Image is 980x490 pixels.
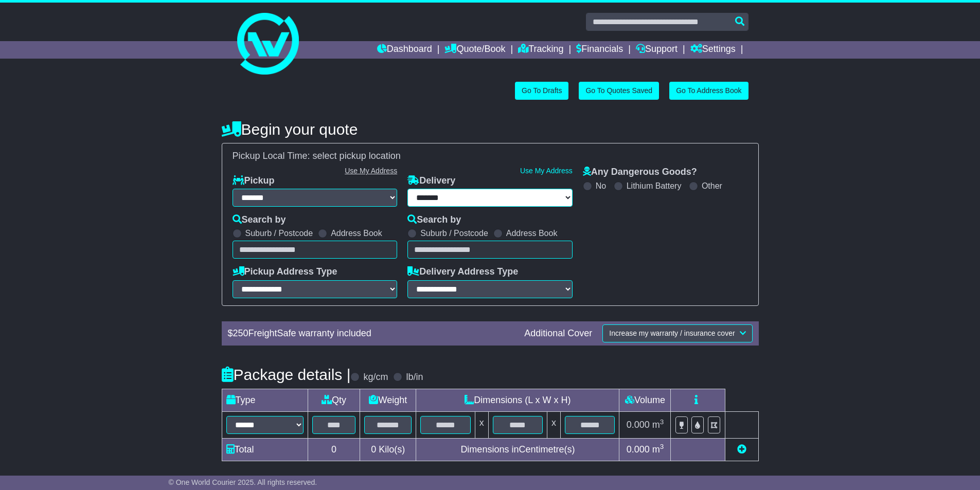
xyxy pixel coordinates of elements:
td: x [475,411,488,438]
label: Pickup Address Type [233,266,337,278]
td: Weight [360,389,416,411]
label: Suburb / Postcode [245,228,313,238]
a: Quote/Book [444,41,505,59]
a: Settings [690,41,736,59]
td: Kilo(s) [360,438,416,461]
label: Any Dangerous Goods? [583,167,697,178]
div: Additional Cover [519,328,597,339]
a: Go To Address Book [669,82,748,100]
label: No [596,181,606,191]
h4: Begin your quote [222,121,759,138]
label: Pickup [233,175,275,187]
div: Pickup Local Time: [227,151,753,162]
span: select pickup location [313,151,401,161]
span: 0 [371,444,376,455]
td: x [547,411,561,438]
span: © One World Courier 2025. All rights reserved. [169,478,317,486]
td: Type [222,389,308,411]
h4: Package details | [222,366,351,383]
a: Support [636,41,678,59]
a: Dashboard [377,41,432,59]
a: Add new item [737,444,746,455]
span: 0.000 [627,420,650,430]
a: Go To Quotes Saved [579,82,659,100]
label: Delivery [407,175,455,187]
td: Qty [308,389,360,411]
td: Total [222,438,308,461]
sup: 3 [660,443,664,450]
label: Address Book [506,228,558,238]
a: Go To Drafts [515,82,568,100]
a: Tracking [518,41,563,59]
sup: 3 [660,418,664,426]
label: Search by [407,214,461,226]
button: Increase my warranty / insurance cover [602,324,752,342]
span: m [652,420,664,430]
label: Address Book [331,228,382,238]
label: Suburb / Postcode [420,228,488,238]
label: lb/in [406,372,423,383]
a: Financials [576,41,623,59]
span: 250 [233,328,248,338]
td: Dimensions in Centimetre(s) [416,438,619,461]
label: Lithium Battery [627,181,682,191]
a: Use My Address [520,167,573,175]
a: Use My Address [345,167,397,175]
label: kg/cm [363,372,388,383]
td: 0 [308,438,360,461]
span: m [652,444,664,455]
label: Delivery Address Type [407,266,518,278]
div: $ FreightSafe warranty included [223,328,520,339]
span: 0.000 [627,444,650,455]
td: Dimensions (L x W x H) [416,389,619,411]
label: Search by [233,214,286,226]
span: Increase my warranty / insurance cover [609,329,735,337]
td: Volume [619,389,671,411]
label: Other [702,181,722,191]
